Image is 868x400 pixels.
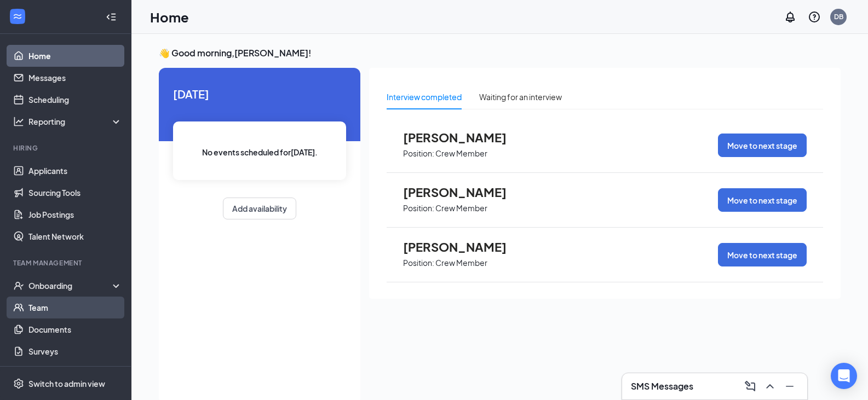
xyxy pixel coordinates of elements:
[223,198,296,219] button: Add availability
[741,378,759,395] button: ComposeMessage
[403,240,524,254] span: [PERSON_NAME]
[808,10,821,24] svg: QuestionInfo
[13,116,24,127] svg: Analysis
[781,378,798,395] button: Minimize
[28,378,105,389] div: Switch to admin view
[28,116,123,127] div: Reporting
[150,8,189,26] h1: Home
[173,85,346,102] span: [DATE]
[403,148,434,159] p: Position:
[718,243,807,266] button: Move to next stage
[784,10,797,24] svg: Notifications
[479,91,562,103] div: Waiting for an interview
[28,89,122,111] a: Scheduling
[13,280,24,291] svg: UserCheck
[106,11,117,22] svg: Collapse
[403,258,434,268] p: Position:
[763,380,777,393] svg: ChevronUp
[744,380,757,393] svg: ComposeMessage
[159,47,841,59] h3: 👋 Good morning, [PERSON_NAME] !
[387,91,462,103] div: Interview completed
[13,258,120,268] div: Team Management
[435,258,487,268] p: Crew Member
[202,146,318,158] span: No events scheduled for [DATE] .
[28,297,122,318] a: Team
[28,45,122,67] a: Home
[13,378,24,389] svg: Settings
[28,160,122,182] a: Applicants
[28,340,122,362] a: Surveys
[28,225,122,247] a: Talent Network
[28,318,122,340] a: Documents
[28,67,122,89] a: Messages
[403,130,524,144] span: [PERSON_NAME]
[631,380,693,392] h3: SMS Messages
[13,143,120,153] div: Hiring
[28,182,122,204] a: Sourcing Tools
[761,378,779,395] button: ChevronUp
[12,11,23,22] svg: WorkstreamLogo
[403,203,434,213] p: Position:
[718,134,807,157] button: Move to next stage
[28,204,122,225] a: Job Postings
[435,148,487,159] p: Crew Member
[28,280,113,291] div: Onboarding
[831,363,857,389] div: Open Intercom Messenger
[834,12,843,21] div: DB
[718,188,807,212] button: Move to next stage
[783,380,796,393] svg: Minimize
[403,185,524,199] span: [PERSON_NAME]
[435,203,487,213] p: Crew Member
